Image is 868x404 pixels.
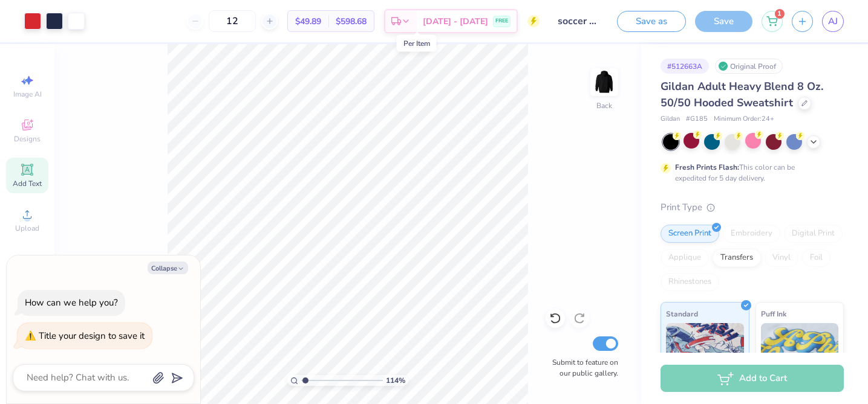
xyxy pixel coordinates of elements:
span: Gildan [661,114,680,124]
button: Collapse [148,261,188,274]
img: Puff Ink [761,323,839,383]
div: Transfers [713,249,761,267]
span: Gildan Adult Heavy Blend 8 Oz. 50/50 Hooded Sweatshirt [661,79,823,110]
span: Minimum Order: 24 + [714,114,774,124]
span: # G185 [686,114,708,124]
span: Add Text [13,179,42,188]
div: Vinyl [765,249,798,267]
div: Per Item [397,35,437,52]
div: Applique [661,249,709,267]
div: Title your design to save it [39,330,145,342]
span: [DATE] - [DATE] [423,15,488,28]
img: Back [592,70,616,94]
span: Image AI [13,89,42,99]
span: $598.68 [336,15,367,28]
span: 1 [775,9,785,19]
span: $49.89 [295,15,321,28]
img: Standard [666,323,744,383]
div: Digital Print [784,225,843,243]
div: Back [596,100,612,111]
div: Print Type [661,200,844,214]
span: Designs [14,134,41,144]
div: Screen Print [661,225,719,243]
input: Untitled Design [549,9,608,33]
input: – – [209,10,256,32]
div: Rhinestones [661,273,719,291]
div: Foil [802,249,830,267]
label: Submit to feature on our public gallery. [546,357,618,379]
span: Puff Ink [761,307,786,320]
span: Upload [15,223,39,233]
div: Embroidery [723,225,780,243]
strong: Fresh Prints Flash: [675,162,739,172]
span: 114 % [386,375,405,386]
span: AJ [828,14,838,28]
a: AJ [822,11,844,32]
div: How can we help you? [25,297,118,309]
span: FREE [495,17,508,25]
div: Original Proof [715,59,783,74]
button: Save as [617,11,686,32]
div: This color can be expedited for 5 day delivery. [675,162,824,184]
span: Standard [666,307,698,320]
div: # 512663A [661,59,709,74]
